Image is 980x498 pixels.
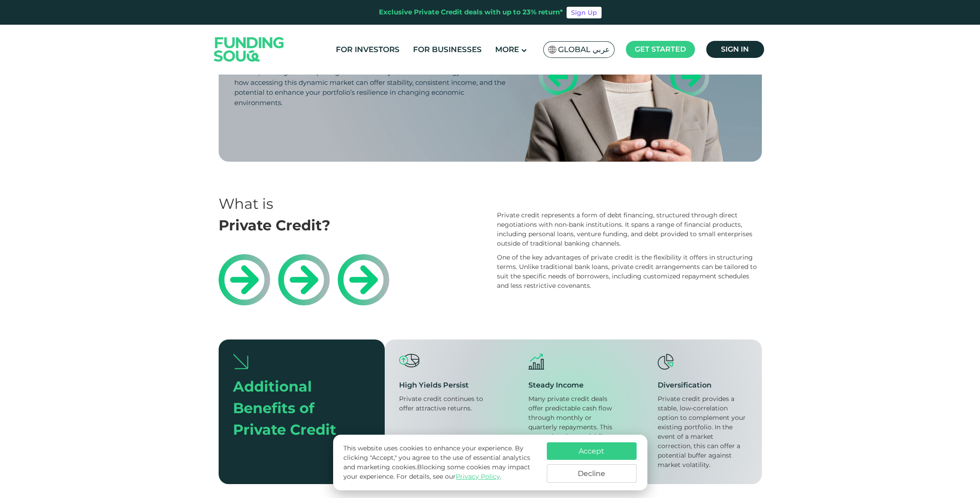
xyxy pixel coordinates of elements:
div: Private credit provides a stable, low-correlation option to complement your existing portfolio. I... [658,394,747,470]
div: Many private credit deals offer predictable cash flow through monthly or quarterly repayments. Th... [528,394,618,451]
p: This website uses cookies to enhance your experience. By clicking "Accept," you agree to the use ... [343,444,537,481]
span: For details, see our . [396,472,501,480]
div: Private credit continues to offer attractive returns. [399,394,489,413]
div: Additional Benefits of Private Credit [233,376,356,441]
img: high-yeild [399,354,419,367]
a: Privacy Policy [456,472,500,480]
div: Steady Income [528,380,618,391]
span: Global عربي [558,44,610,55]
button: Accept [547,442,637,460]
span: Blocking some cookies may impact your experience. [343,463,530,480]
span: More [495,45,519,54]
div: High Yields Persist [399,380,489,391]
img: private-credit-info.webp [219,254,389,305]
a: For Investors [334,42,402,57]
img: diversification [658,354,673,370]
img: Logo [205,26,293,72]
div: What is [219,193,483,215]
img: arrow [233,353,248,369]
button: Decline [547,464,637,483]
div: Private credit represents a form of debt financing, structured through direct negotiations with n... [497,211,762,248]
img: SA Flag [548,46,556,53]
span: Funding Souq opens the door to private credit investments, an expansive asset class valued in the... [234,38,505,107]
div: Diversification [658,380,747,391]
a: Sign Up [567,7,602,18]
a: Sign in [706,41,764,58]
a: For Businesses [411,42,484,57]
div: One of the key advantages of private credit is the flexibility it offers in structuring terms. Un... [497,253,762,291]
span: Sign in [721,45,749,53]
span: Get started [635,45,686,53]
div: Private Credit? [219,215,483,236]
div: Exclusive Private Credit deals with up to 23% return* [379,7,563,18]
